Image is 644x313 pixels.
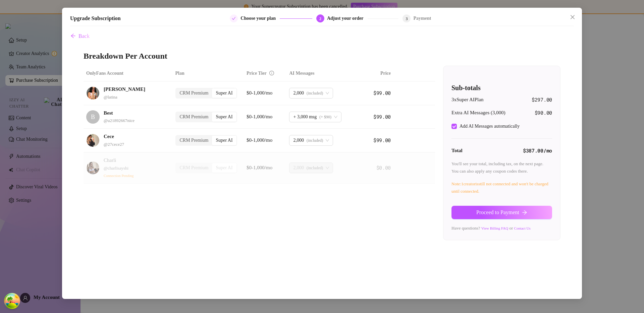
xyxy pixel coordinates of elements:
[176,88,212,98] div: CRM Premium
[293,112,317,122] span: + 3,000 msg
[451,83,552,92] h4: Sub-totals
[104,118,135,123] span: @ u21892667nice
[373,89,391,96] span: $99.00
[175,88,237,99] div: segmented control
[104,95,117,100] span: @ latina
[413,14,431,22] div: Payment
[212,163,236,173] div: Super AI
[373,137,391,143] span: $99.00
[70,33,76,39] span: arrow-left
[91,112,95,122] span: B
[535,109,552,117] span: $90.00
[240,14,280,22] div: Choose your plan
[176,112,212,122] div: CRM Premium
[104,86,145,92] strong: [PERSON_NAME]
[175,135,237,146] div: segmented control
[451,181,548,194] span: Note: 1 creator is still not connected and won't be charged until connected.
[327,14,368,22] div: Adjust your order
[307,163,323,173] span: (included)
[570,14,575,20] span: close
[376,164,391,171] span: $0.00
[104,166,128,171] span: @ charlisayshi
[451,226,531,231] span: Have questions? or
[232,16,236,20] span: check
[247,165,272,170] span: $0-1,000/mo
[451,161,543,174] span: You'll see your total, including tax, on the next page. You can also apply any coupon codes there.
[104,174,134,178] span: Connection Pending
[319,16,321,21] span: 2
[567,12,578,22] button: Close
[247,71,267,76] span: Price Tier
[307,88,323,98] span: (included)
[460,123,520,130] div: Add AI Messages automatically
[451,148,463,153] strong: Total
[87,162,99,174] img: avatar.jpg
[567,14,578,20] span: Close
[84,66,173,81] th: OnlyFans Account
[522,210,527,215] span: arrow-right
[87,87,99,100] img: avatar.jpg
[451,206,552,219] button: Proceed to Paymentarrow-right
[84,51,560,62] h3: Breakdown Per Account
[247,137,272,143] span: $0-1,000/mo
[358,66,393,81] th: Price
[175,112,237,122] div: segmented control
[451,109,505,117] span: Extra AI Messages ( 3,000 )
[319,112,331,122] span: (+ $90)
[514,226,531,230] a: Contact Us
[104,134,114,139] strong: Cece
[175,163,237,173] div: segmented control
[406,16,408,21] span: 3
[532,96,552,104] span: $297.00
[70,29,90,43] button: Back
[212,112,236,122] div: Super AI
[523,147,552,154] strong: $387.00 /mo
[373,113,391,120] span: $99.00
[104,158,116,163] span: Charli
[104,110,113,116] strong: Best
[293,135,304,145] span: 2,000
[70,14,121,22] h5: Upgrade Subscription
[451,96,483,104] span: 3 x Super AI Plan
[212,88,236,98] div: Super AI
[247,114,272,119] span: $0-1,000/mo
[293,163,304,173] span: 2,000
[104,142,124,147] span: @ 27cece27
[173,66,244,81] th: Plan
[5,294,19,308] button: Open Tanstack query devtools
[212,136,236,145] div: Super AI
[293,88,304,98] span: 2,000
[269,71,274,75] span: info-circle
[176,136,212,145] div: CRM Premium
[176,163,212,173] div: CRM Premium
[286,66,358,81] th: AI Messages
[247,90,272,96] span: $0-1,000/mo
[307,135,323,145] span: (included)
[481,226,508,230] a: View Billing FAQ
[87,134,99,147] img: avatar.jpg
[476,209,519,215] span: Proceed to Payment
[78,33,90,39] span: Back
